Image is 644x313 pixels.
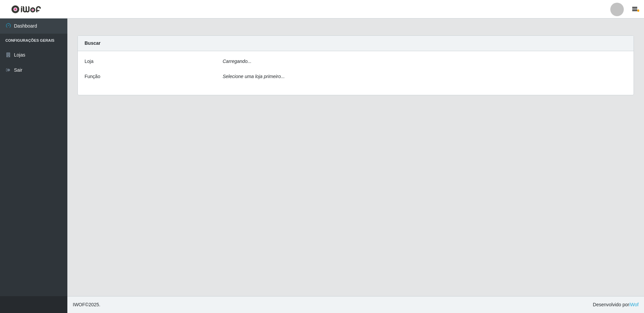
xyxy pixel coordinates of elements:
i: Carregando... [223,59,252,64]
span: IWOF [73,302,85,307]
label: Loja [85,58,93,65]
span: © 2025 . [73,301,100,308]
img: CoreUI Logo [11,5,41,13]
strong: Buscar [85,40,100,46]
label: Função [85,73,100,80]
i: Selecione uma loja primeiro... [223,74,285,79]
a: iWof [629,302,639,307]
span: Desenvolvido por [593,301,639,308]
